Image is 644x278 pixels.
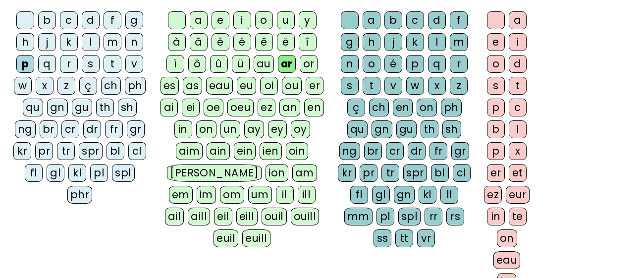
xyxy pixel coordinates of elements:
[286,142,309,160] div: oin
[60,33,78,51] div: k
[363,33,380,51] div: h
[381,164,399,182] div: tr
[214,208,232,225] div: eil
[442,120,461,138] div: sh
[101,77,121,95] div: ch
[417,99,437,116] div: on
[419,186,436,204] div: kl
[450,55,468,73] div: r
[363,55,380,73] div: o
[262,208,287,225] div: ouil
[291,208,319,225] div: ouill
[446,208,464,225] div: rs
[90,164,108,182] div: pl
[384,55,402,73] div: é
[372,120,392,138] div: gn
[440,186,458,204] div: ll
[244,120,264,138] div: ay
[210,55,228,73] div: û
[182,99,200,116] div: ei
[299,33,317,51] div: î
[384,33,402,51] div: j
[38,33,56,51] div: j
[509,142,527,160] div: x
[255,33,273,51] div: ê
[196,120,216,138] div: on
[428,77,446,95] div: x
[227,99,254,116] div: oeu
[403,164,427,182] div: spr
[125,55,143,73] div: v
[60,11,78,29] div: c
[79,77,97,95] div: ç
[255,11,273,29] div: o
[107,142,124,160] div: bl
[16,55,34,73] div: p
[14,77,32,95] div: w
[360,164,377,182] div: pr
[509,33,527,51] div: i
[165,208,184,225] div: ail
[233,11,251,29] div: i
[509,11,527,29] div: a
[82,33,100,51] div: l
[104,55,121,73] div: t
[282,77,302,95] div: ou
[234,142,256,160] div: ein
[493,251,521,269] div: eau
[190,11,208,29] div: a
[487,33,505,51] div: e
[339,142,360,160] div: ng
[79,142,103,160] div: spr
[363,11,380,29] div: a
[266,164,288,182] div: ion
[428,33,446,51] div: l
[300,55,318,73] div: or
[291,120,310,138] div: oy
[67,186,93,204] div: phr
[206,77,233,95] div: eau
[105,120,123,138] div: fr
[57,142,75,160] div: tr
[487,99,505,116] div: p
[38,55,56,73] div: q
[509,208,527,225] div: te
[384,11,402,29] div: b
[509,164,527,182] div: et
[260,142,282,160] div: ien
[188,55,206,73] div: ô
[509,55,527,73] div: d
[292,164,317,182] div: am
[220,120,240,138] div: un
[118,99,137,116] div: sh
[161,77,179,95] div: es
[57,77,75,95] div: z
[160,99,178,116] div: ai
[60,55,78,73] div: r
[306,77,323,95] div: er
[453,164,471,182] div: cl
[277,11,295,29] div: u
[341,55,359,73] div: n
[23,99,43,116] div: qu
[232,55,250,73] div: ü
[207,142,230,160] div: ain
[25,164,43,182] div: fl
[394,186,415,204] div: gn
[393,99,413,116] div: en
[363,77,380,95] div: t
[341,77,359,95] div: s
[487,142,505,160] div: p
[276,186,294,204] div: il
[487,77,505,95] div: s
[204,99,223,116] div: oe
[104,11,121,29] div: f
[428,11,446,29] div: d
[35,142,53,160] div: pr
[96,99,114,116] div: th
[190,33,208,51] div: â
[168,33,186,51] div: à
[212,11,229,29] div: e
[40,120,57,138] div: br
[260,77,278,95] div: oi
